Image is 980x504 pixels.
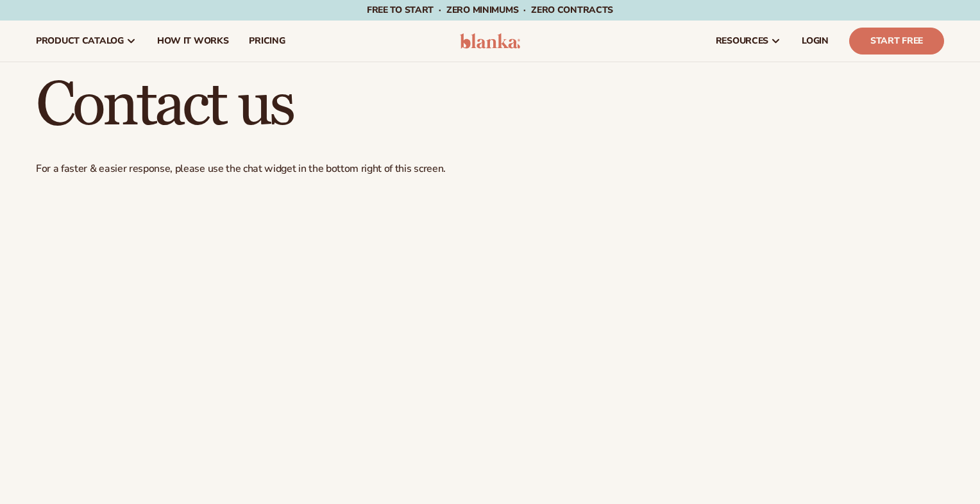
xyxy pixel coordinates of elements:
[791,21,839,62] a: LOGIN
[460,33,521,49] img: logo
[249,36,285,46] span: pricing
[239,21,295,62] a: pricing
[36,75,944,137] h1: Contact us
[705,21,791,62] a: resources
[157,36,229,46] span: How It Works
[26,21,147,62] a: product catalog
[36,36,124,46] span: product catalog
[716,36,768,46] span: resources
[367,4,613,16] span: Free to start · ZERO minimums · ZERO contracts
[36,162,944,176] p: For a faster & easier response, please use the chat widget in the bottom right of this screen.
[147,21,239,62] a: How It Works
[849,28,944,55] a: Start Free
[802,36,829,46] span: LOGIN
